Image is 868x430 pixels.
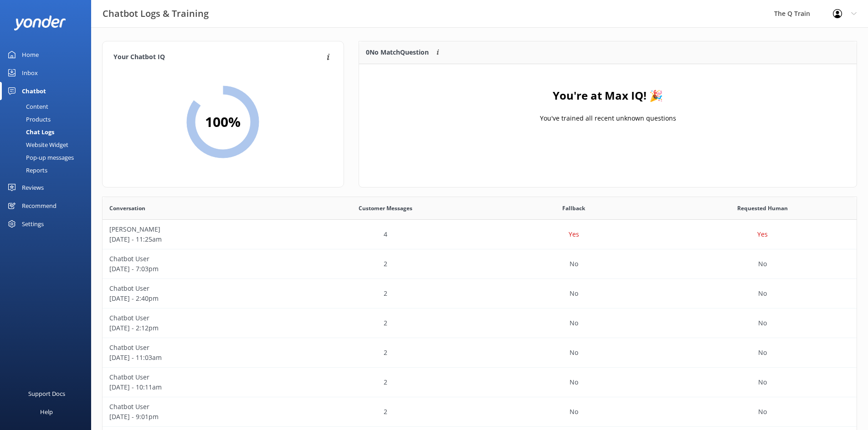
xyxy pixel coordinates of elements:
div: Help [40,403,53,421]
div: Recommend [22,197,56,215]
p: 2 [384,259,387,269]
p: No [570,348,578,358]
p: Chatbot User [109,254,284,264]
p: No [758,348,767,358]
p: No [758,259,767,269]
div: Reviews [22,178,44,197]
div: Chatbot [22,82,46,100]
p: Chatbot User [109,283,284,293]
div: grid [359,64,857,155]
div: Content [5,100,48,113]
p: 2 [384,318,387,328]
p: Yes [757,229,768,239]
div: row [103,249,857,279]
p: No [758,377,767,387]
div: row [103,338,857,368]
p: Chatbot User [109,313,284,323]
a: Pop-up messages [5,151,91,164]
a: Content [5,100,91,113]
div: Chat Logs [5,126,54,138]
p: No [758,407,767,417]
h4: You're at Max IQ! 🎉 [553,87,663,104]
a: Website Widget [5,138,91,151]
div: Inbox [22,64,38,82]
div: Products [5,113,51,126]
div: Pop-up messages [5,151,74,164]
p: [DATE] - 10:11am [109,382,284,392]
p: 0 No Match Question [366,47,429,57]
div: row [103,309,857,338]
p: No [570,288,578,298]
div: Settings [22,215,44,233]
p: [PERSON_NAME] [109,224,284,234]
div: Reports [5,164,47,177]
div: Home [22,46,39,64]
div: Support Docs [28,384,65,403]
a: Reports [5,164,91,177]
p: No [570,407,578,417]
p: No [758,288,767,298]
p: [DATE] - 11:03am [109,353,284,363]
p: No [570,318,578,328]
span: Fallback [562,204,585,212]
a: Chat Logs [5,126,91,138]
a: Products [5,113,91,126]
p: 2 [384,288,387,298]
p: No [758,318,767,328]
p: 2 [384,377,387,387]
div: row [103,368,857,397]
p: [DATE] - 9:01pm [109,412,284,422]
p: Chatbot User [109,402,284,412]
p: [DATE] - 11:25am [109,234,284,244]
span: Customer Messages [359,204,412,212]
p: 2 [384,407,387,417]
span: Conversation [109,204,145,212]
div: row [103,279,857,309]
h4: Your Chatbot IQ [113,52,324,62]
p: [DATE] - 2:40pm [109,293,284,304]
div: Website Widget [5,138,68,151]
p: Chatbot User [109,372,284,382]
h3: Chatbot Logs & Training [103,6,209,21]
p: 4 [384,229,387,239]
h2: 100 % [205,111,241,133]
div: row [103,397,857,427]
p: You've trained all recent unknown questions [539,113,676,123]
p: Yes [569,229,579,239]
div: row [103,220,857,249]
p: No [570,377,578,387]
span: Requested Human [737,204,788,212]
img: yonder-white-logo.png [14,15,66,30]
p: 2 [384,348,387,358]
p: [DATE] - 2:12pm [109,323,284,333]
p: [DATE] - 7:03pm [109,264,284,274]
p: Chatbot User [109,343,284,353]
p: No [570,259,578,269]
